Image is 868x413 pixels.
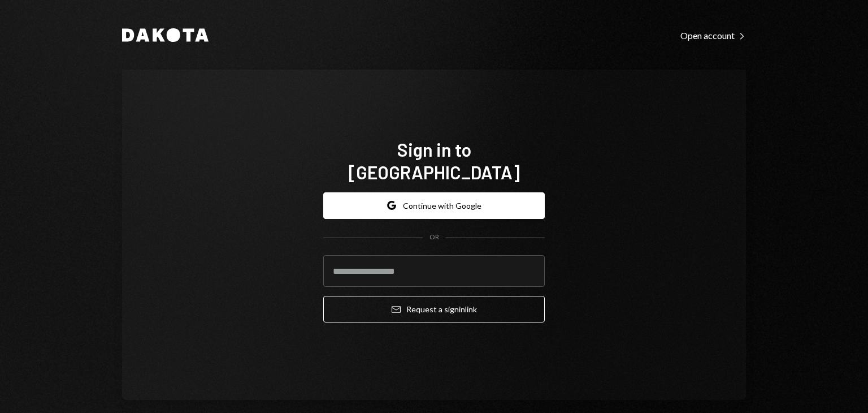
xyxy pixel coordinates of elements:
div: OR [429,233,439,242]
h1: Sign in to [GEOGRAPHIC_DATA] [323,138,545,183]
a: Open account [680,29,746,41]
div: Open account [680,30,746,41]
button: Continue with Google [323,192,545,219]
button: Request a signinlink [323,296,545,322]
